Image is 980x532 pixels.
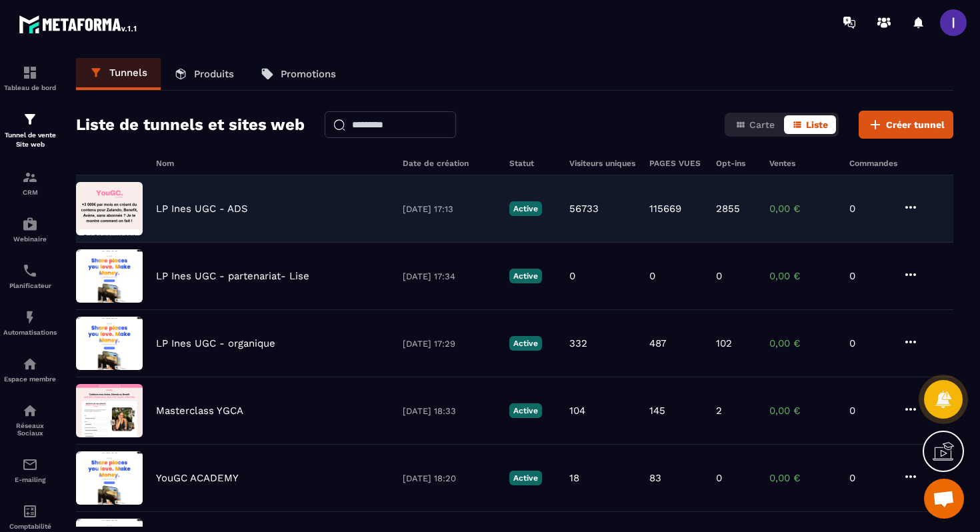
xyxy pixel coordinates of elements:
[3,346,57,393] a: automationsautomationsEspace membre
[156,159,389,168] h6: Nom
[3,476,57,483] p: E-mailing
[569,337,587,349] p: 332
[3,55,57,101] a: formationformationTableau de bord
[3,101,57,159] a: formationformationTunnel de vente Site web
[3,523,57,530] p: Comptabilité
[3,253,57,299] a: schedulerschedulerPlanificateur
[109,67,147,79] p: Tunnels
[509,159,556,168] h6: Statut
[22,503,38,519] img: accountant
[716,270,722,282] p: 0
[22,403,38,419] img: social-network
[76,451,143,505] img: image
[156,405,243,417] p: Masterclass YGCA
[769,270,836,282] p: 0,00 €
[806,119,828,130] span: Liste
[716,405,722,417] p: 2
[3,131,57,149] p: Tunnel de vente Site web
[403,204,496,214] p: [DATE] 17:13
[859,111,953,139] button: Créer tunnel
[3,329,57,336] p: Automatisations
[769,159,836,168] h6: Ventes
[649,203,681,215] p: 115669
[886,118,945,131] span: Créer tunnel
[19,12,139,36] img: logo
[3,422,57,437] p: Réseaux Sociaux
[509,201,542,216] p: Active
[3,393,57,447] a: social-networksocial-networkRéseaux Sociaux
[3,235,57,243] p: Webinaire
[769,203,836,215] p: 0,00 €
[716,472,722,484] p: 0
[727,115,783,134] button: Carte
[849,270,889,282] p: 0
[403,473,496,483] p: [DATE] 18:20
[403,159,496,168] h6: Date de création
[509,336,542,351] p: Active
[509,471,542,485] p: Active
[22,216,38,232] img: automations
[403,406,496,416] p: [DATE] 18:33
[3,375,57,383] p: Espace membre
[156,203,248,215] p: LP Ines UGC - ADS
[569,203,599,215] p: 56733
[194,68,234,80] p: Produits
[22,263,38,279] img: scheduler
[156,270,309,282] p: LP Ines UGC - partenariat- Lise
[716,203,740,215] p: 2855
[76,249,143,303] img: image
[649,337,666,349] p: 487
[716,337,732,349] p: 102
[156,337,275,349] p: LP Ines UGC - organique
[76,384,143,437] img: image
[769,472,836,484] p: 0,00 €
[569,405,585,417] p: 104
[769,405,836,417] p: 0,00 €
[649,159,703,168] h6: PAGES VUES
[76,182,143,235] img: image
[569,472,579,484] p: 18
[569,159,636,168] h6: Visiteurs uniques
[784,115,836,134] button: Liste
[769,337,836,349] p: 0,00 €
[3,84,57,91] p: Tableau de bord
[3,282,57,289] p: Planificateur
[849,472,889,484] p: 0
[3,189,57,196] p: CRM
[22,65,38,81] img: formation
[924,479,964,519] div: Ouvrir le chat
[569,270,575,282] p: 0
[649,270,655,282] p: 0
[403,271,496,281] p: [DATE] 17:34
[849,203,889,215] p: 0
[749,119,775,130] span: Carte
[3,206,57,253] a: automationsautomationsWebinaire
[716,159,756,168] h6: Opt-ins
[22,457,38,473] img: email
[649,472,661,484] p: 83
[649,405,665,417] p: 145
[3,159,57,206] a: formationformationCRM
[403,339,496,349] p: [DATE] 17:29
[22,111,38,127] img: formation
[247,58,349,90] a: Promotions
[76,111,305,138] h2: Liste de tunnels et sites web
[22,169,38,185] img: formation
[849,405,889,417] p: 0
[156,472,239,484] p: YouGC ACADEMY
[161,58,247,90] a: Produits
[76,317,143,370] img: image
[509,403,542,418] p: Active
[22,309,38,325] img: automations
[22,356,38,372] img: automations
[3,299,57,346] a: automationsautomationsAutomatisations
[281,68,336,80] p: Promotions
[76,58,161,90] a: Tunnels
[3,447,57,493] a: emailemailE-mailing
[509,269,542,283] p: Active
[849,159,897,168] h6: Commandes
[849,337,889,349] p: 0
